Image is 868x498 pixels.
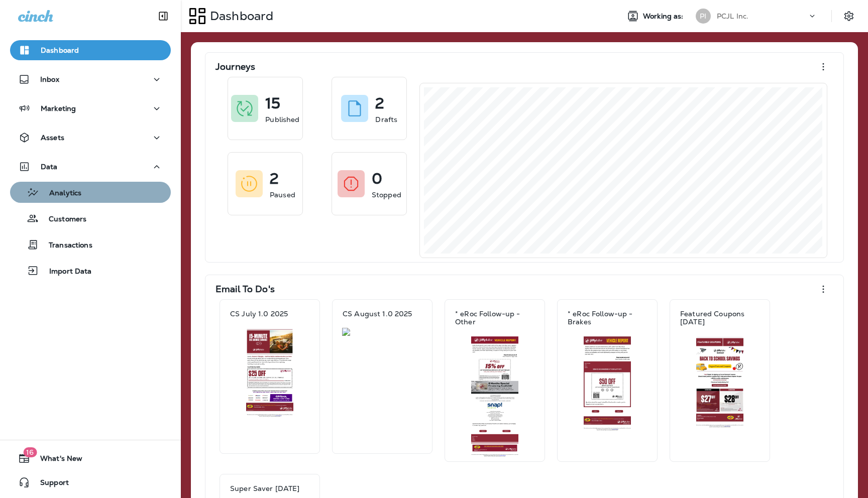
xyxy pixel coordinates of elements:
[206,9,273,24] p: Dashboard
[680,336,760,428] img: a40ecf43-a857-4726-8455-b141935ba5ac.jpg
[149,6,177,26] button: Collapse Sidebar
[455,336,535,457] img: e535a1b8-41e5-453a-8a19-168bffd5bb8f.jpg
[372,190,401,200] p: Stopped
[23,447,37,457] span: 16
[680,310,759,326] p: Featured Coupons [DATE]
[230,310,288,318] p: CS July 1.0 2025
[10,182,171,203] button: Analytics
[455,310,534,326] p: * eRoc Follow-up - Other
[343,310,412,318] p: CS August 1.0 2025
[10,128,171,148] button: Assets
[30,454,82,466] span: What's New
[10,208,171,229] button: Customers
[41,134,64,142] p: Assets
[840,7,858,25] button: Settings
[342,328,422,336] img: f14579fe-73c8-4966-9e5d-7528d857534b.jpg
[40,75,59,83] p: Inbox
[372,174,382,184] p: 0
[39,267,92,277] p: Import Data
[265,98,280,108] p: 15
[567,336,647,431] img: 4625439b-43e0-47ae-8631-c55ea1a26d88.jpg
[265,114,299,125] p: Published
[230,484,300,492] p: Super Saver [DATE]
[375,114,397,125] p: Drafts
[10,40,171,60] button: Dashboard
[39,189,81,198] p: Analytics
[10,448,171,468] button: 16What's New
[41,104,76,112] p: Marketing
[39,215,86,224] p: Customers
[215,284,275,294] p: Email To Do's
[643,12,686,21] span: Working as:
[41,163,58,171] p: Data
[10,472,171,492] button: Support
[10,234,171,255] button: Transactions
[30,478,69,490] span: Support
[375,98,384,108] p: 2
[41,46,79,54] p: Dashboard
[270,174,279,184] p: 2
[270,190,295,200] p: Paused
[696,9,711,24] div: PI
[10,98,171,118] button: Marketing
[215,62,255,72] p: Journeys
[10,69,171,89] button: Inbox
[39,241,92,251] p: Transactions
[10,260,171,281] button: Import Data
[568,310,647,326] p: * eRoc Follow-up - Brakes
[717,12,748,20] p: PCJL Inc.
[10,157,171,177] button: Data
[230,328,310,418] img: 6514eeab-59ee-4c0e-bdda-1e3d4d96545a.jpg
